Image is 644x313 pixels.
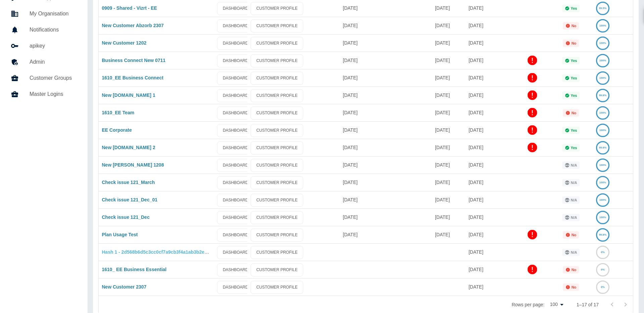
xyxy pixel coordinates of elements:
[432,104,465,121] div: 17 Oct 2024
[432,226,465,243] div: 01 Jun 2024
[512,301,544,308] p: Rows per page:
[30,74,77,82] h5: Customer Groups
[251,19,303,33] a: CUSTOMER PROFILE
[339,69,432,86] div: 30 Dec 2024
[596,110,609,115] a: 100%
[563,40,579,47] div: Not all required reports for this customer were uploaded for the latest usage month.
[339,174,432,191] div: 23 Jul 2024
[465,139,499,156] div: 02 Aug 2024
[562,214,580,221] div: This status is not applicable for customers using manual upload.
[102,92,155,98] a: New [DOMAIN_NAME] 1
[5,6,82,22] a: My Organisation
[596,40,609,46] a: 100%
[572,233,577,237] p: No
[572,285,577,289] p: No
[5,22,82,38] a: Notifications
[5,54,82,70] a: Admin
[465,243,499,261] div: 15 Sep 2025
[339,34,432,52] div: 12 Feb 2025
[465,52,499,69] div: 12 Nov 2024
[601,268,605,271] text: 0%
[571,59,577,63] p: Yes
[465,104,499,121] div: 17 Oct 2024
[30,10,77,18] h5: My Organisation
[599,164,606,167] text: 100%
[339,208,432,226] div: 23 Jul 2024
[102,58,166,63] a: Business Connect New 0711
[432,191,465,208] div: 01 Jan 2024
[563,231,579,239] div: Not all required reports for this customer were uploaded for the latest usage month.
[251,229,303,242] a: CUSTOMER PROFILE
[599,233,607,236] text: 99.8%
[251,211,303,224] a: CUSTOMER PROFILE
[572,24,577,28] p: No
[217,54,254,67] a: DASHBOARD
[432,69,465,86] div: 25 Dec 2024
[465,121,499,139] div: 01 Oct 2024
[102,110,135,115] a: 1610_EE Team
[596,249,609,255] a: 0%
[102,232,138,237] a: Plan Usage Test
[596,197,609,202] a: 100%
[102,5,157,11] a: 0909 - Shared - Vizrt - EE
[102,214,150,220] a: Check issue 121_Dec
[251,89,303,102] a: CUSTOMER PROFILE
[572,111,577,115] p: No
[571,198,577,202] p: N/A
[563,109,579,117] div: Not all required reports for this customer were uploaded for the latest usage month.
[596,267,609,272] a: 0%
[217,159,254,172] a: DASHBOARD
[251,124,303,137] a: CUSTOMER PROFILE
[432,17,465,34] div: 31 Aug 2025
[217,211,254,224] a: DASHBOARD
[599,198,606,201] text: 100%
[596,162,609,168] a: 100%
[251,141,303,154] a: CUSTOMER PROFILE
[465,86,499,104] div: 02 Aug 2024
[102,162,164,168] a: New [PERSON_NAME] 1208
[217,72,254,85] a: DASHBOARD
[432,121,465,139] div: 01 Oct 2024
[217,107,254,120] a: DASHBOARD
[251,54,303,67] a: CUSTOMER PROFILE
[5,70,82,86] a: Customer Groups
[432,86,465,104] div: 01 Dec 2024
[599,146,607,149] text: 99.8%
[102,267,167,272] a: 1610_ EE Business Essential
[571,76,577,80] p: Yes
[339,86,432,104] div: 02 Dec 2024
[599,111,606,114] text: 100%
[251,72,303,85] a: CUSTOMER PROFILE
[217,141,254,154] a: DASHBOARD
[251,107,303,120] a: CUSTOMER PROFILE
[102,23,164,28] a: New Customer Abzorb 2307
[465,17,499,34] div: 31 Jul 2024
[563,284,579,291] div: Not all required reports for this customer were uploaded for the latest usage month.
[432,52,465,69] div: 25 Dec 2024
[102,145,155,150] a: New [DOMAIN_NAME] 2
[217,89,254,102] a: DASHBOARD
[217,246,254,259] a: DASHBOARD
[562,179,580,186] div: This status is not applicable for customers using manual upload.
[102,249,226,255] a: Hash 1 - 2d568b6d5c3cc0cf7a9cb3f4a1ab3b2ec9e41d3a
[217,124,254,137] a: DASHBOARD
[217,229,254,242] a: DASHBOARD
[251,281,303,294] a: CUSTOMER PROFILE
[217,194,254,207] a: DASHBOARD
[465,34,499,52] div: 12 Feb 2025
[465,191,499,208] div: 23 Jul 2024
[562,249,580,256] div: This status is not applicable for customers using manual upload.
[102,284,147,290] a: New Customer 2307
[596,232,609,237] a: 99.8%
[596,23,609,28] a: 100%
[599,59,606,62] text: 100%
[599,181,606,184] text: 100%
[339,226,432,243] div: 02 Jul 2024
[339,121,432,139] div: 09 Oct 2024
[601,251,605,254] text: 0%
[547,300,566,309] div: 100
[217,176,254,189] a: DASHBOARD
[251,194,303,207] a: CUSTOMER PROFILE
[432,34,465,52] div: 02 Feb 2025
[339,52,432,69] div: 31 Dec 2024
